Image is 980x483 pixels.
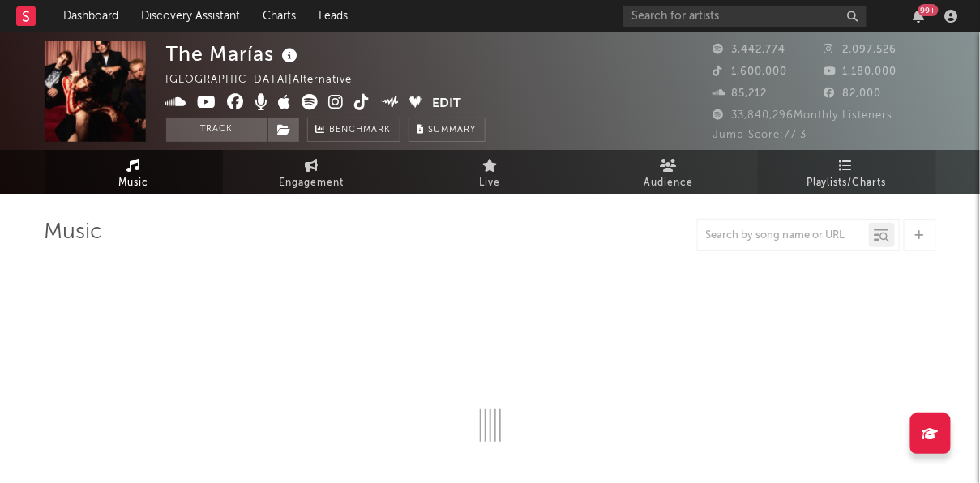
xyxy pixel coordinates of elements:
span: 1,600,000 [713,66,788,77]
button: Summary [409,118,486,142]
div: The Marías [166,41,302,67]
span: Audience [644,173,693,193]
input: Search for artists [623,6,867,27]
a: Playlists/Charts [758,150,936,194]
span: Benchmark [330,121,392,140]
span: 2,097,526 [824,45,897,55]
button: 99+ [914,10,925,23]
button: Track [166,118,267,142]
span: Summary [429,126,477,135]
div: 99 + [918,4,939,16]
a: Live [401,150,580,194]
input: Search by song name or URL [698,229,869,242]
span: Engagement [280,173,344,193]
span: 1,180,000 [824,66,897,77]
span: Music [118,173,148,193]
span: Playlists/Charts [807,173,887,193]
a: Audience [580,150,758,194]
span: Live [480,173,501,193]
a: Engagement [223,150,401,194]
span: Jump Score: 77.3 [713,130,807,140]
span: 85,212 [713,88,768,99]
a: Music [45,150,223,194]
span: 3,442,774 [713,45,786,55]
a: Benchmark [307,118,400,142]
button: Edit [432,94,461,114]
div: [GEOGRAPHIC_DATA] | Alternative [166,71,371,90]
span: 82,000 [824,88,882,99]
span: 33,840,296 Monthly Listeners [713,110,893,121]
